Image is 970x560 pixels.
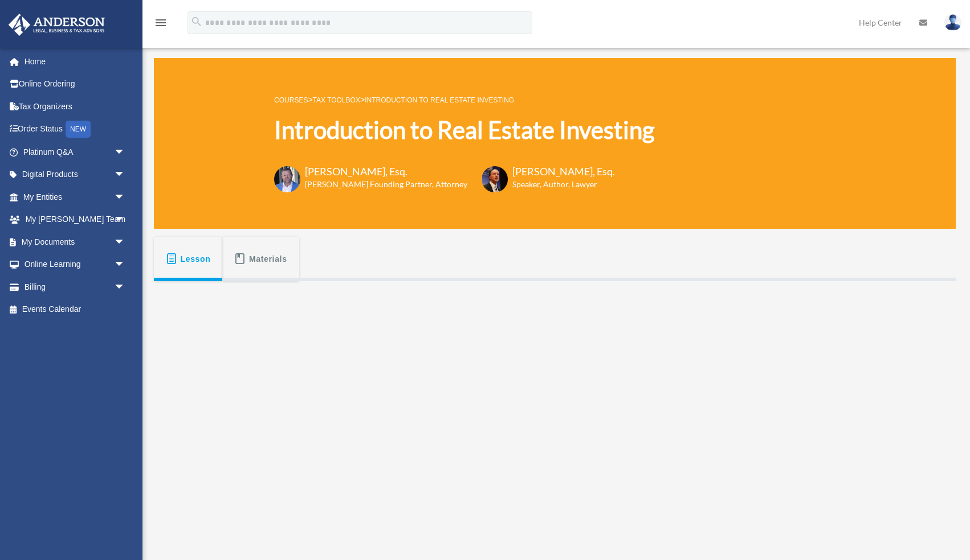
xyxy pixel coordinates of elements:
[365,96,514,104] a: Introduction to Real Estate Investing
[8,275,142,298] a: Billingarrow_drop_down
[274,166,300,192] img: Toby-circle-head.png
[5,14,108,36] img: Anderson Advisors Platinum Portal
[114,275,137,299] span: arrow_drop_down
[8,298,142,321] a: Events Calendar
[274,96,308,104] a: COURSES
[8,141,142,163] a: Platinum Q&Aarrow_drop_down
[190,15,203,28] i: search
[313,96,360,104] a: Tax Toolbox
[114,163,137,187] span: arrow_drop_down
[114,186,137,209] span: arrow_drop_down
[8,208,142,231] a: My [PERSON_NAME] Teamarrow_drop_down
[305,164,467,179] h3: [PERSON_NAME], Esq.
[482,166,508,192] img: Scott-Estill-Headshot.png
[8,253,142,276] a: Online Learningarrow_drop_down
[8,186,142,208] a: My Entitiesarrow_drop_down
[114,253,137,277] span: arrow_drop_down
[8,95,142,118] a: Tax Organizers
[8,118,142,141] a: Order StatusNEW
[114,141,137,164] span: arrow_drop_down
[66,121,91,138] div: NEW
[249,249,287,269] span: Materials
[154,16,168,30] i: menu
[154,20,168,30] a: menu
[114,208,137,232] span: arrow_drop_down
[8,50,142,73] a: Home
[274,113,654,147] h1: Introduction to Real Estate Investing
[8,163,142,186] a: Digital Productsarrow_drop_down
[512,164,615,179] h3: [PERSON_NAME], Esq.
[114,230,137,254] span: arrow_drop_down
[274,93,654,107] p: > >
[944,14,961,31] img: User Pic
[8,230,142,253] a: My Documentsarrow_drop_down
[181,249,211,269] span: Lesson
[512,179,601,190] h6: Speaker, Author, Lawyer
[305,179,467,190] h6: [PERSON_NAME] Founding Partner, Attorney
[8,73,142,96] a: Online Ordering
